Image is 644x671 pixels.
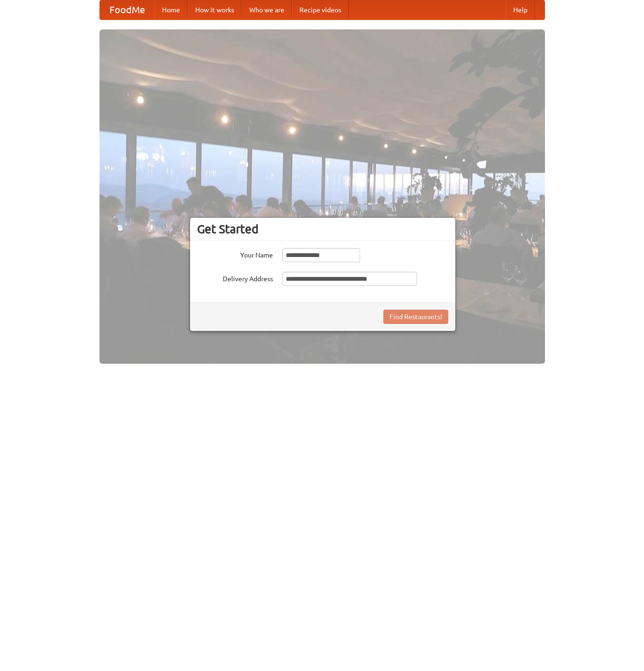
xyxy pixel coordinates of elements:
[197,222,448,236] h3: Get Started
[197,272,273,284] label: Delivery Address
[197,248,273,260] label: Your Name
[506,0,535,19] a: Help
[383,310,448,324] button: Find Restaurants!
[242,0,292,19] a: Who we are
[100,0,154,19] a: FoodMe
[188,0,242,19] a: How it works
[154,0,188,19] a: Home
[292,0,349,19] a: Recipe videos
